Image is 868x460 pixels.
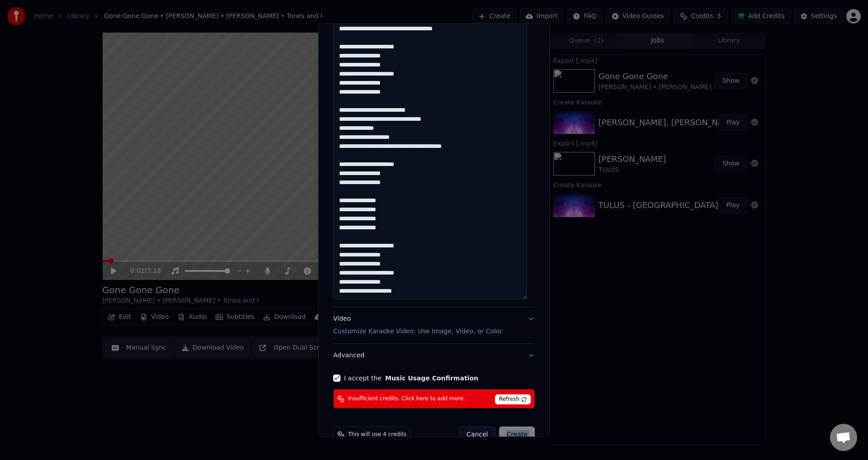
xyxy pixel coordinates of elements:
[495,395,531,405] span: Refresh
[459,427,495,443] button: Cancel
[348,432,406,439] span: This will use 4 credits
[333,308,535,344] button: VideoCustomize Karaoke Video: Use Image, Video, or Color
[385,375,478,382] button: I accept the
[333,344,535,368] button: Advanced
[348,395,465,403] span: Insufficient credits. Click here to add more.
[344,375,478,382] label: I accept the
[333,327,502,337] p: Customize Karaoke Video: Use Image, Video, or Color
[333,315,502,337] div: Video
